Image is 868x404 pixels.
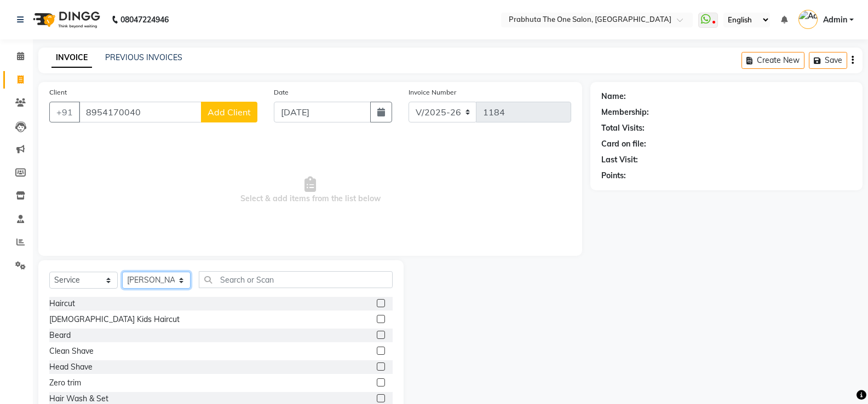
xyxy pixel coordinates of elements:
[601,154,638,166] div: Last Visit:
[274,87,289,97] label: Date
[601,122,645,134] div: Total Visits:
[601,91,626,102] div: Name:
[601,138,646,150] div: Card on file:
[601,107,649,118] div: Membership:
[79,102,202,122] input: Search by Name/Mobile/Email/Code
[201,102,257,122] button: Add Client
[199,271,393,288] input: Search or Scan
[49,361,93,373] div: Head Shave
[49,102,80,122] button: +91
[49,346,94,357] div: Clean Shave
[809,52,847,69] button: Save
[49,330,71,341] div: Beard
[49,298,75,309] div: Haircut
[28,4,103,35] img: logo
[601,170,626,181] div: Points:
[49,377,81,389] div: Zero trim
[51,48,92,68] a: INVOICE
[49,87,67,97] label: Client
[208,107,251,118] span: Add Client
[409,87,456,97] label: Invoice Number
[49,314,180,325] div: [DEMOGRAPHIC_DATA] Kids Haircut
[741,52,804,69] button: Create New
[49,136,571,245] span: Select & add items from the list below
[120,4,169,35] b: 08047224946
[105,52,182,62] a: PREVIOUS INVOICES
[823,14,847,26] span: Admin
[798,10,818,29] img: Admin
